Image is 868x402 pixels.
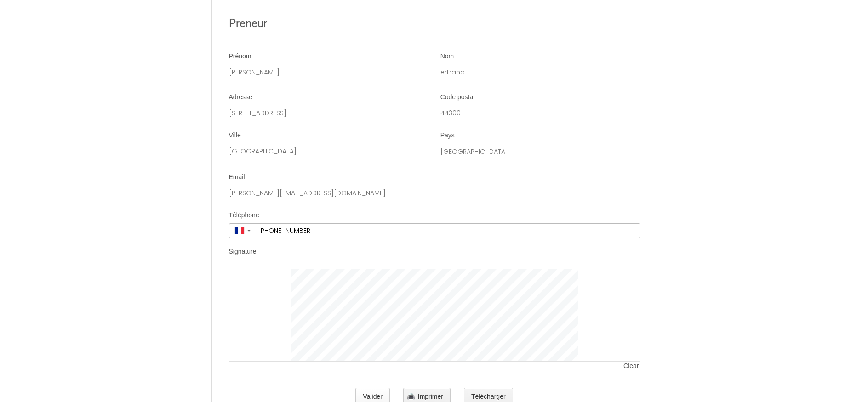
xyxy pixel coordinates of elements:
[229,93,252,102] label: Adresse
[407,393,415,400] img: printer.png
[229,15,640,33] h2: Preneur
[255,224,640,238] input: +33 6 12 34 56 78
[440,52,454,61] label: Nom
[440,93,475,102] label: Code postal
[229,52,251,61] label: Prénom
[246,229,251,232] span: ▼
[229,173,245,182] label: Email
[418,393,443,400] span: Imprimer
[229,247,257,256] label: Signature
[229,211,259,220] label: Téléphone
[229,131,241,140] label: Ville
[623,362,640,371] span: Clear
[440,131,455,140] label: Pays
